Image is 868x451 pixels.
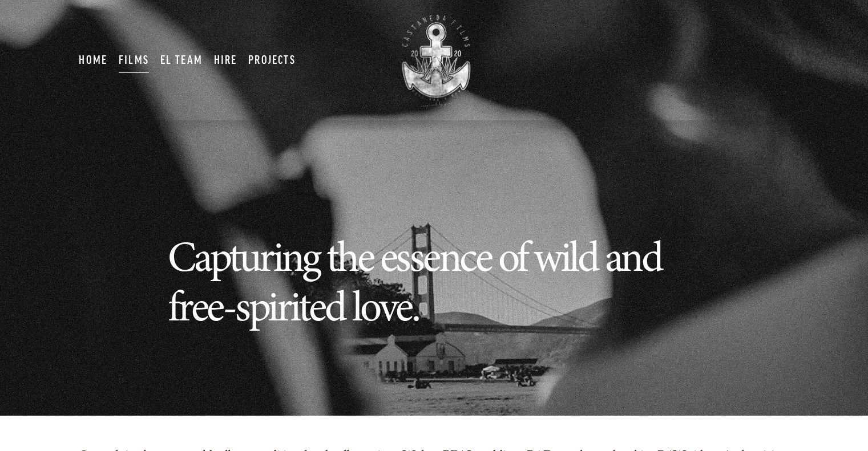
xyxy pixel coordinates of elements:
a: EL TEAM [160,47,203,74]
a: Projects [248,47,295,74]
a: Home [79,47,107,74]
a: Hire [214,47,237,74]
a: Films [119,47,149,74]
h2: Capturing the essence of wild and free-spirited love. [168,233,700,332]
img: CASTANEDA FILMS [383,9,486,112]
